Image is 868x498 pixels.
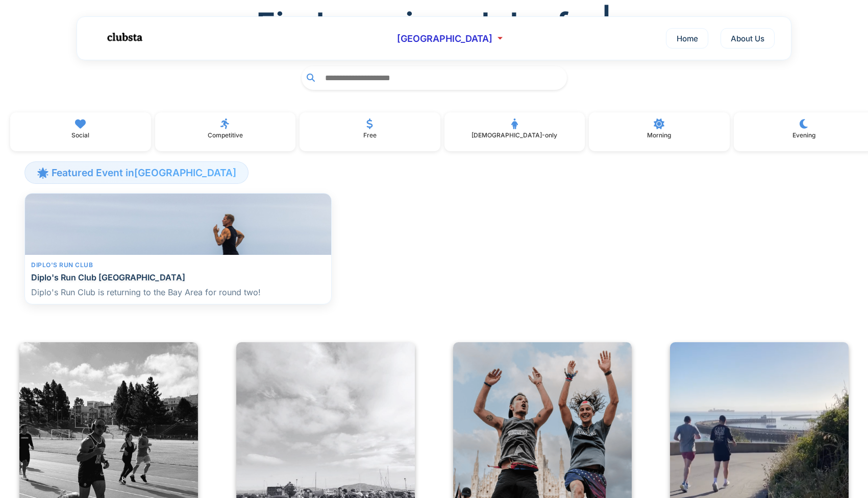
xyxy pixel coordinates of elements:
span: [GEOGRAPHIC_DATA] [397,33,492,44]
p: Morning [647,131,671,139]
span: | [601,5,612,44]
a: About Us [721,28,775,49]
img: Logo [93,25,155,50]
a: Home [666,28,708,49]
p: [DEMOGRAPHIC_DATA]-only [472,131,557,139]
p: Social [71,131,89,139]
p: Diplo's Run Club is returning to the Bay Area for round two! [31,287,325,298]
h1: Find running clubs for [16,5,852,44]
p: Competitive [208,131,243,139]
div: Diplo's Run Club [31,261,325,269]
h4: Diplo's Run Club [GEOGRAPHIC_DATA] [31,273,325,282]
img: Diplo's Run Club San Francisco [20,193,336,256]
p: Evening [792,131,815,139]
p: Free [363,131,377,139]
h3: 🌟 Featured Event in [GEOGRAPHIC_DATA] [24,161,249,183]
